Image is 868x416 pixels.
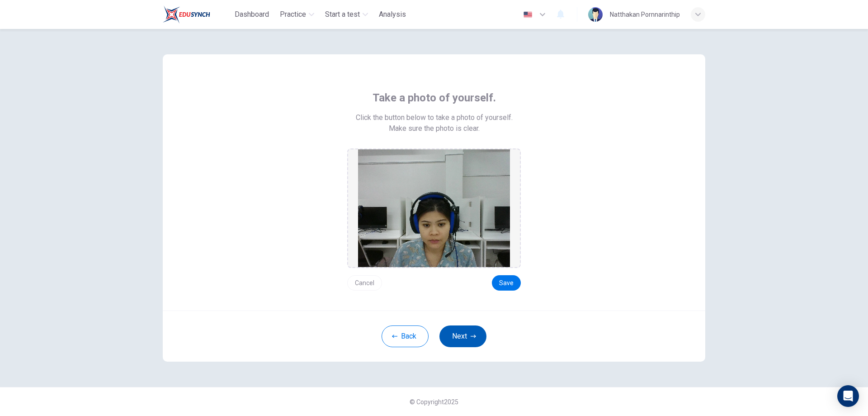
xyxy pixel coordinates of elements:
button: Cancel [347,275,382,291]
img: Profile picture [588,7,603,22]
span: Start a test [325,9,360,20]
span: Analysis [379,9,406,20]
span: Make sure the photo is clear. [389,123,480,134]
span: Dashboard [235,9,269,20]
div: Natthakan Pornnarinthip [610,9,680,20]
img: preview screemshot [358,149,510,267]
button: Analysis [375,6,410,23]
button: Next [439,325,486,347]
button: Save [492,275,521,291]
button: Back [382,325,429,347]
span: Click the button below to take a photo of yourself. [356,112,513,123]
span: Practice [280,9,306,20]
button: Dashboard [231,6,273,23]
button: Practice [276,6,318,23]
img: Train Test logo [163,5,210,24]
img: en [522,11,533,18]
span: Take a photo of yourself. [373,91,496,105]
div: Open Intercom Messenger [837,385,859,407]
button: Start a test [321,6,372,23]
span: © Copyright 2025 [410,398,458,406]
a: Train Test logo [163,5,231,24]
